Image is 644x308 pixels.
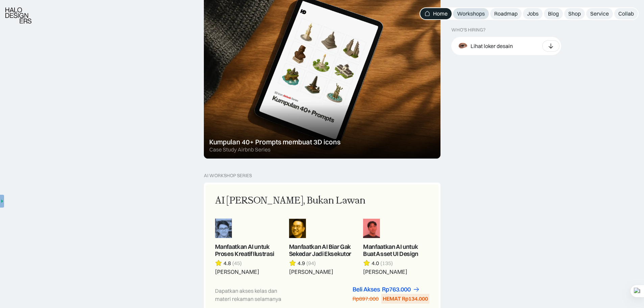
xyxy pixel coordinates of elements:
[523,8,543,19] a: Jobs
[204,173,252,179] div: AI Workshop Series
[453,8,489,19] a: Workshops
[568,10,581,17] div: Shop
[382,286,411,293] div: Rp763.000
[590,10,609,17] div: Service
[527,10,539,17] div: Jobs
[564,8,585,19] a: Shop
[618,10,634,17] div: Collab
[451,27,485,33] div: WHO’S HIRING?
[353,286,380,293] div: Beli Akses
[383,295,428,302] div: HEMAT Rp134.000
[548,10,559,17] div: Blog
[490,8,522,19] a: Roadmap
[586,8,613,19] a: Service
[614,8,638,19] a: Collab
[353,286,420,293] a: Beli AksesRp763.000
[420,8,452,19] a: Home
[433,10,448,17] div: Home
[215,287,291,303] div: Dapatkan akses kelas dan materi rekaman selamanya
[457,10,485,17] div: Workshops
[353,295,379,302] div: Rp897.000
[544,8,563,19] a: Blog
[471,42,513,49] div: Lihat loker desain
[215,194,365,208] div: AI [PERSON_NAME], Bukan Lawan
[494,10,518,17] div: Roadmap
